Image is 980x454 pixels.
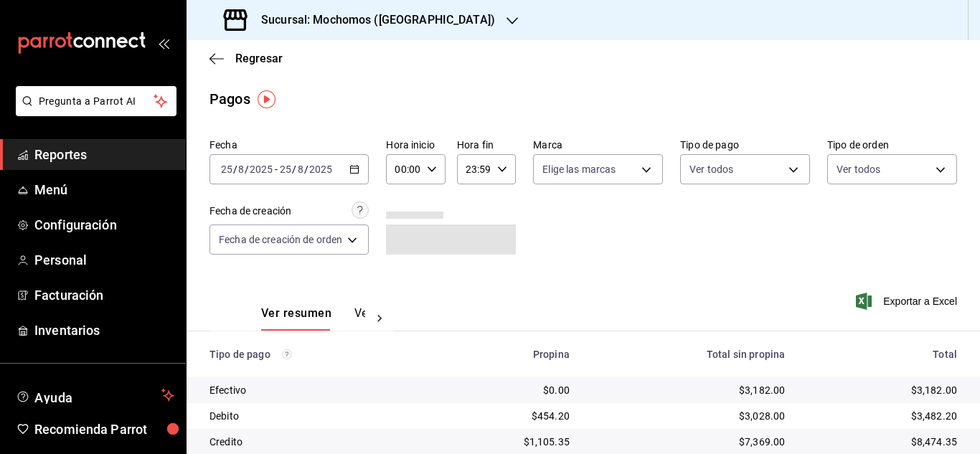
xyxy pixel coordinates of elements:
[34,215,174,235] span: Configuración
[542,162,616,176] span: Elige las marcas
[275,164,278,175] span: -
[220,164,233,175] input: --
[158,37,169,49] button: open_drawer_menu
[446,435,569,449] div: $1,105.35
[446,409,569,423] div: $454.20
[261,306,331,331] button: Ver resumen
[859,293,957,310] button: Exportar a Excel
[34,420,174,439] span: Recomienda Parrot
[446,383,569,397] div: $0.00
[219,232,342,247] span: Fecha de creación de orden
[209,140,369,150] label: Fecha
[354,306,408,331] button: Ver pagos
[808,435,957,449] div: $8,474.35
[250,11,495,29] h3: Sucursal: Mochomos ([GEOGRAPHIC_DATA])
[680,140,810,150] label: Tipo de pago
[209,409,423,423] div: Debito
[209,435,423,449] div: Credito
[39,94,154,109] span: Pregunta a Parrot AI
[593,349,785,360] div: Total sin propina
[386,140,445,150] label: Hora inicio
[837,162,880,176] span: Ver todos
[34,321,174,340] span: Inventarios
[34,145,174,164] span: Reportes
[297,164,304,175] input: --
[209,383,423,397] div: Efectivo
[292,164,296,175] span: /
[827,140,957,150] label: Tipo de orden
[209,52,283,65] button: Regresar
[808,383,957,397] div: $3,182.00
[249,164,273,175] input: ----
[209,349,423,360] div: Tipo de pago
[34,180,174,199] span: Menú
[209,204,291,219] div: Fecha de creación
[245,164,249,175] span: /
[593,409,785,423] div: $3,028.00
[282,349,292,359] svg: Los pagos realizados con Pay y otras terminales son montos brutos.
[593,383,785,397] div: $3,182.00
[533,140,663,150] label: Marca
[457,140,516,150] label: Hora fin
[10,104,176,119] a: Pregunta a Parrot AI
[446,349,569,360] div: Propina
[261,306,365,331] div: navigation tabs
[235,52,283,65] span: Regresar
[34,285,174,305] span: Facturación
[304,164,308,175] span: /
[593,435,785,449] div: $7,369.00
[34,250,174,270] span: Personal
[279,164,292,175] input: --
[233,164,237,175] span: /
[34,387,156,404] span: Ayuda
[237,164,245,175] input: --
[258,90,275,108] img: Tooltip marker
[209,88,250,110] div: Pagos
[808,349,957,360] div: Total
[808,409,957,423] div: $3,482.20
[689,162,733,176] span: Ver todos
[16,86,176,116] button: Pregunta a Parrot AI
[308,164,333,175] input: ----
